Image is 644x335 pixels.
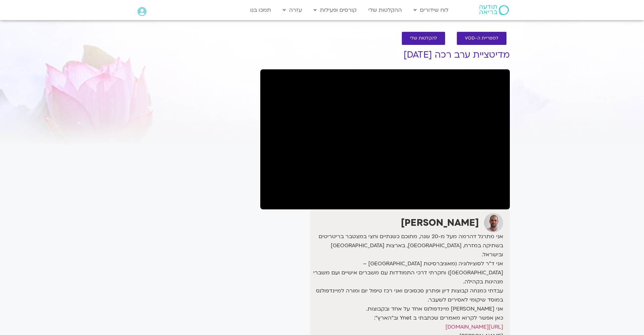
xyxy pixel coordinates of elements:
a: עזרה [279,4,305,16]
span: להקלטות שלי [410,36,437,41]
a: להקלטות שלי [402,32,445,45]
a: קורסים ופעילות [310,4,360,16]
a: לספריית ה-VOD [457,32,506,45]
p: אני מתרגל דהרמה מעל מ-20 שנה, מתוכם כשנתיים וחצי במצטבר בריטריטים בשתיקה במזרח, [GEOGRAPHIC_DATA]... [312,232,503,332]
strong: [PERSON_NAME] [401,216,479,229]
img: דקל קנטי [484,213,503,232]
img: תודעה בריאה [479,5,509,15]
a: לוח שידורים [410,4,452,16]
a: ההקלטות שלי [365,4,405,16]
a: תמכו בנו [247,4,274,16]
h1: מדיטציית ערב רכה [DATE] [260,50,510,60]
span: לספריית ה-VOD [465,36,498,41]
a: [URL][DOMAIN_NAME] [445,323,503,331]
